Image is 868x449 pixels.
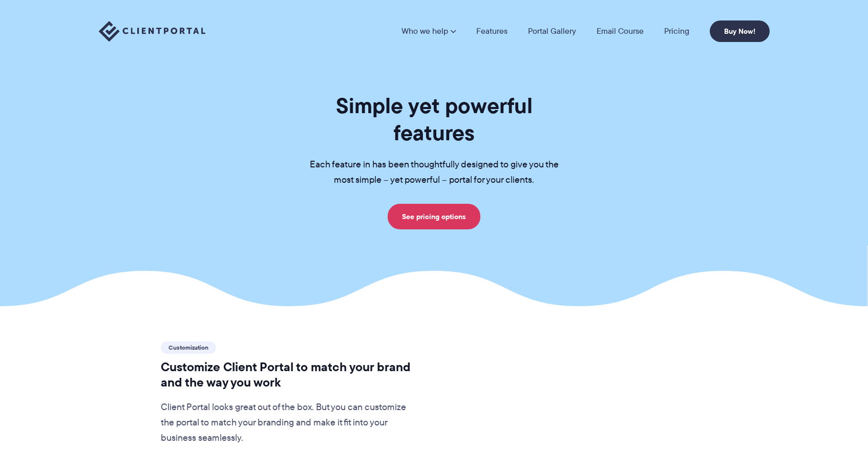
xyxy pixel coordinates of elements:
[161,341,216,354] span: Customization
[161,400,419,446] p: Client Portal looks great out of the box. But you can customize the portal to match your branding...
[293,92,575,146] h1: Simple yet powerful features
[710,20,770,42] a: Buy Now!
[293,157,575,188] p: Each feature in has been thoughtfully designed to give you the most simple – yet powerful – porta...
[664,27,689,35] a: Pricing
[388,204,480,229] a: See pricing options
[476,27,507,35] a: Features
[597,27,644,35] a: Email Course
[528,27,576,35] a: Portal Gallery
[401,27,456,35] a: Who we help
[161,359,419,390] h2: Customize Client Portal to match your brand and the way you work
